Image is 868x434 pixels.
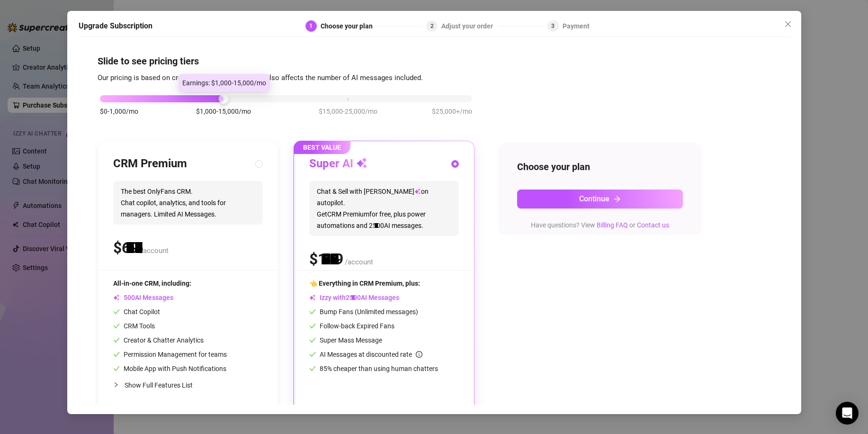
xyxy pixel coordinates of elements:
div: Payment [563,20,590,32]
span: Permission Management for teams [113,351,227,358]
span: All-in-one CRM, including: [113,280,191,287]
span: $0-1,000/mo [100,106,138,117]
span: Chat Copilot [113,308,160,316]
span: BEST VALUE [294,141,350,154]
span: check [309,365,316,372]
span: 👈 Everything in CRM Premium, plus: [309,280,420,287]
h3: Super AI [309,156,367,172]
span: info-circle [416,351,422,358]
span: Bump Fans (Unlimited messages) [309,308,418,316]
span: AI Messages [113,294,173,301]
span: check [309,351,316,358]
span: 3 [551,23,555,29]
span: Super Mass Message [309,336,382,344]
button: Continuearrow-right [517,190,683,208]
span: check [113,308,120,315]
span: 1 [309,23,313,29]
h4: Choose your plan [517,160,683,173]
span: /account [345,258,373,266]
span: $ [309,250,343,268]
span: Have questions? View or [531,221,669,229]
span: CRM Tools [113,322,155,330]
span: check [309,308,316,315]
div: Open Intercom Messenger [836,402,859,425]
span: $25,000+/mo [432,106,472,117]
span: $1,000-15,000/mo [196,106,251,117]
h3: CRM Premium [113,156,187,172]
div: Earnings: $1,000-15,000/mo [179,74,270,92]
span: AI Messages at discounted rate [320,351,422,358]
span: check [309,337,316,344]
span: Close [780,20,796,28]
div: Show Full Features List [113,374,263,396]
span: Continue [579,194,609,203]
div: Choose your plan [321,20,378,32]
span: /account [140,246,169,255]
span: arrow-right [613,195,621,203]
span: check [113,365,120,372]
span: $15,000-25,000/mo [319,106,377,117]
h5: Upgrade Subscription [79,20,152,32]
span: 2 [430,23,434,29]
span: Follow-back Expired Fans [309,322,394,330]
div: Adjust your order [441,20,499,32]
button: Close [780,17,796,32]
span: check [113,337,120,344]
span: check [113,351,120,358]
span: collapsed [113,382,119,388]
span: The best OnlyFans CRM. Chat copilot, analytics, and tools for managers. Limited AI Messages. [113,181,263,225]
h4: Slide to see pricing tiers [98,54,771,68]
span: Our pricing is based on creator's monthly earnings. It also affects the number of AI messages inc... [98,73,423,82]
span: $ [113,239,139,257]
span: check [309,323,316,329]
span: check [113,323,120,329]
span: Creator & Chatter Analytics [113,336,204,344]
span: close [784,20,792,28]
a: Contact us [637,221,669,229]
span: Mobile App with Push Notifications [113,365,226,372]
span: Chat & Sell with [PERSON_NAME] on autopilot. Get CRM Premium for free, plus power automations and... [309,181,459,236]
span: Izzy with AI Messages [309,294,399,301]
span: Show Full Features List [125,381,193,389]
a: Billing FAQ [597,221,628,229]
span: 85% cheaper than using human chatters [309,365,438,372]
